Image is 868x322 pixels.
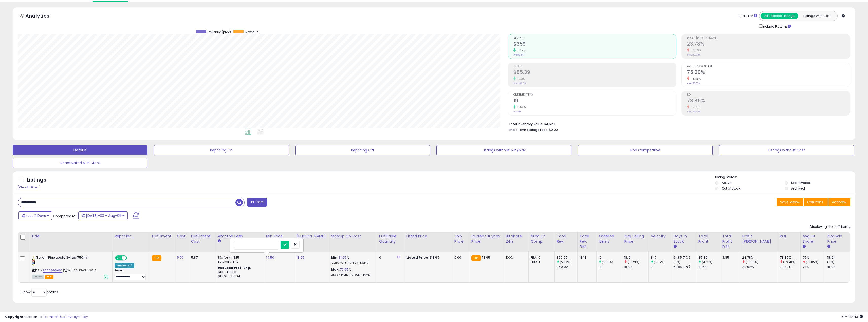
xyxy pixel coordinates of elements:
[329,232,377,252] th: The percentage added to the cost of goods (COGS) that forms the calculator for Min & Max prices.
[803,244,806,249] small: Avg BB Share.
[827,244,830,249] small: Avg Win Price.
[673,234,694,244] div: Days In Stock
[331,234,375,239] div: Markup on Cost
[687,69,850,76] h2: 75.00%
[827,234,848,244] div: Avg Win Price
[842,314,863,319] span: 2025-08-14 12:43 GMT
[516,105,526,109] small: 5.56%
[689,48,701,52] small: -0.59%
[531,255,550,260] div: FBA: 0
[746,260,758,264] small: (-0.59%)
[516,48,526,52] small: 5.32%
[218,274,260,279] div: $15.01 - $16.24
[687,65,850,68] span: Avg. Buybox Share
[557,255,577,260] div: 359.05
[36,255,98,261] b: Torani Pineapple Syrup 750ml
[266,255,274,260] a: 14.50
[25,12,59,21] h5: Analytics
[627,260,639,264] small: (-0.21%)
[602,260,613,264] small: (5.56%)
[654,260,665,264] small: (5.67%)
[471,234,502,244] div: Current Buybox Price
[557,264,577,269] div: 340.92
[482,255,490,260] span: 18.95
[406,255,429,260] b: Listed Price:
[218,234,262,239] div: Amazon Fees
[509,128,548,132] b: Short Term Storage Fees:
[687,53,700,56] small: Prev: 23.92%
[177,234,187,239] div: Cost
[331,255,373,265] div: %
[297,255,305,260] a: 18.95
[513,110,521,113] small: Prev: 18
[506,234,527,244] div: BB Share 24h.
[783,260,796,264] small: (-0.78%)
[803,234,823,244] div: Avg BB Share
[506,255,525,260] div: 100%
[509,121,846,127] li: $4,623
[557,234,575,244] div: Total Rev.
[331,261,373,265] p: 12.21% Profit [PERSON_NAME]
[806,260,818,264] small: (-3.85%)
[755,23,797,29] div: Include Returns
[191,234,214,244] div: Fulfillment Cost
[32,255,108,278] div: ASIN:
[599,234,620,244] div: Ordered Items
[722,255,736,260] div: 3.85
[45,275,53,279] span: FBA
[742,234,775,244] div: Profit [PERSON_NAME]
[266,234,292,239] div: Min Price
[599,264,622,269] div: 18
[53,214,76,218] span: Compared to:
[154,145,289,155] button: Repricing On
[531,260,550,264] div: FBM: 1
[810,224,850,229] div: Displaying 1 to 1 of 1 items
[673,264,696,269] div: 6 (85.71%)
[516,77,525,81] small: 4.72%
[827,255,850,260] div: 18.94
[218,266,251,270] b: Reduced Prof. Rng.
[580,234,594,250] div: Total Rev. Diff.
[702,260,712,264] small: (4.72%)
[624,255,648,260] div: 18.9
[5,314,24,319] strong: Copyright
[687,98,850,105] h2: 78.85%
[722,186,740,191] label: Out of Stock
[578,145,713,155] button: Non Competitive
[32,255,35,266] img: 311fzImzHkL._SL40_.jpg
[218,239,221,243] small: Amazon Fees.
[331,267,373,277] div: %
[509,122,543,126] b: Total Inventory Value:
[722,234,738,250] div: Total Profit Diff.
[827,264,850,269] div: 18.94
[513,82,526,85] small: Prev: $81.54
[549,127,558,132] span: $0.00
[32,275,44,279] span: All listings currently available for purchase on Amazon
[673,260,680,264] small: (0%)
[513,41,676,48] h2: $359
[63,268,96,272] span: | SKU: 72-DH0M-38J2
[208,30,231,34] span: Revenue (prev)
[742,255,777,260] div: 23.78%
[27,177,46,184] h5: Listings
[152,234,172,239] div: Fulfillment
[715,175,855,180] p: Listing States:
[777,198,803,206] button: Save View
[531,234,552,244] div: Num of Comp.
[761,13,798,19] button: All Selected Listings
[331,267,340,272] b: Max:
[828,198,850,206] button: Actions
[247,198,267,207] button: Filters
[651,234,669,239] div: Velocity
[18,211,52,220] button: Last 7 Days
[698,264,720,269] div: 81.54
[31,234,110,239] div: Title
[86,213,121,218] span: [DATE]-30 - Aug-05
[126,256,134,260] span: OFF
[791,181,810,185] label: Deactivated
[116,256,122,260] span: ON
[651,264,671,269] div: 3
[698,234,718,244] div: Total Profit
[43,268,62,273] a: B000GZGX8C
[687,41,850,48] h2: 23.78%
